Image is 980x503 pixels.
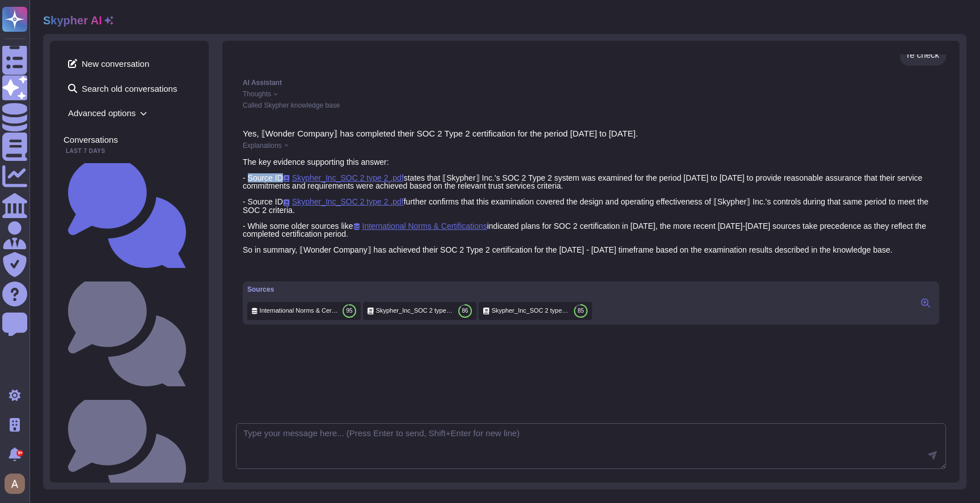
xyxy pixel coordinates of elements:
[64,79,195,97] span: Search old conversations
[254,263,263,272] button: Like this response
[247,302,361,320] div: Click to preview/edit this source
[5,474,25,494] img: user
[916,296,935,310] button: Click to view sources in the right panel
[346,308,352,314] span: 95
[376,306,454,315] span: Skypher_Inc_SOC 2 type 2 .pdf
[243,79,939,86] div: AI Assistant
[243,263,252,272] button: Copy this response
[462,308,468,314] span: 86
[64,104,195,122] span: Advanced options
[16,450,23,457] div: 9+
[43,14,102,27] h2: Skypher AI
[265,263,274,272] button: Dislike this response
[64,135,195,144] div: Conversations
[283,173,404,182] span: Click to preview this source
[64,54,195,73] span: New conversation
[363,302,476,320] div: Click to preview/edit this source
[243,101,340,109] span: Called Skypher knowledge base
[243,142,282,149] span: Explanations
[64,148,195,154] div: Last 7 days
[243,91,271,97] span: Thoughts
[260,306,338,315] span: International Norms & Certifications
[492,306,569,315] span: Skypher_Inc_SOC 2 type 2 .pdf
[577,308,584,314] span: 85
[243,158,939,254] div: The key evidence supporting this answer: - Source ID states that ⟦Skypher⟧ Inc.'s SOC 2 Type 2 sy...
[247,286,592,293] div: Sources
[283,197,404,206] span: Click to preview this source
[243,129,939,138] p: Yes, ⟦Wonder Company⟧ has completed their SOC 2 Type 2 certification for the period [DATE] to [DA...
[479,302,592,320] div: Click to preview/edit this source
[907,50,939,59] div: re check
[353,221,487,231] span: Click to preview this source
[2,471,33,496] button: user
